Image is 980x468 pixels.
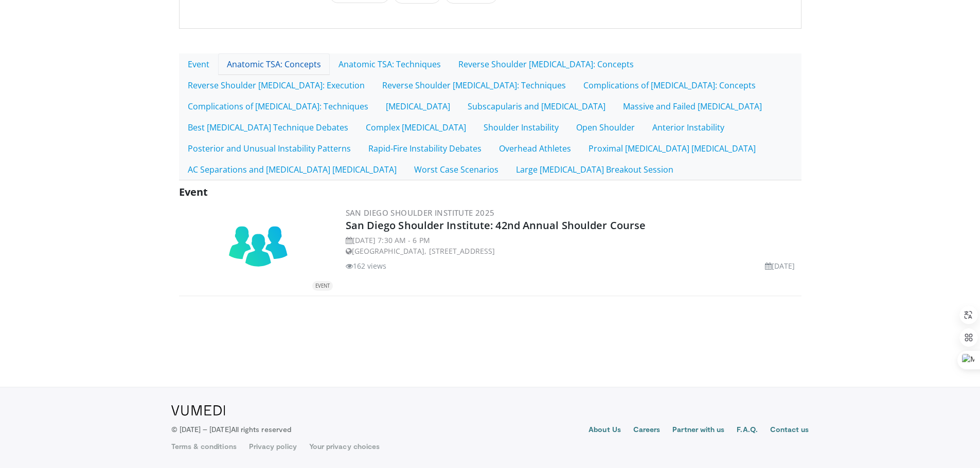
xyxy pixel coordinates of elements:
a: Subscapularis and [MEDICAL_DATA] [459,96,614,117]
a: Complications of [MEDICAL_DATA]: Concepts [575,74,764,96]
a: Posterior and Unusual Instability Patterns [179,138,360,159]
a: Massive and Failed [MEDICAL_DATA] [614,96,771,117]
a: Large [MEDICAL_DATA] Breakout Session [507,159,682,180]
a: Complex [MEDICAL_DATA] [357,117,475,138]
a: San Diego Shoulder Institute 2025 [346,208,495,218]
li: 162 views [346,260,387,271]
small: EVENT [315,283,330,289]
a: Complications of [MEDICAL_DATA]: Techniques [179,96,377,117]
div: [DATE] 7:30 AM - 6 PM [GEOGRAPHIC_DATA], [STREET_ADDRESS] [346,235,799,256]
a: Terms & conditions [171,441,237,452]
a: Proximal [MEDICAL_DATA] [MEDICAL_DATA] [580,138,764,159]
a: Reverse Shoulder [MEDICAL_DATA]: Techniques [373,74,575,96]
a: Anterior Instability [644,117,733,138]
a: About Us [589,424,621,437]
a: Rapid-Fire Instability Debates [360,138,490,159]
a: Shoulder Instability [475,117,567,138]
span: Event [179,185,208,199]
a: Reverse Shoulder [MEDICAL_DATA]: Execution [179,74,373,96]
a: Contact us [770,424,809,437]
a: Overhead Athletes [490,138,580,159]
a: Reverse Shoulder [MEDICAL_DATA]: Concepts [450,53,643,75]
a: [MEDICAL_DATA] [377,96,459,117]
a: Worst Case Scenarios [405,159,507,180]
a: F.A.Q. [737,424,757,437]
a: Anatomic TSA: Techniques [330,53,450,75]
a: EVENT [181,219,335,280]
a: Your privacy choices [309,441,380,452]
a: Best [MEDICAL_DATA] Technique Debates [179,117,357,138]
p: © [DATE] – [DATE] [171,424,292,435]
a: Careers [633,424,661,437]
a: Privacy policy [249,441,297,452]
a: Anatomic TSA: Concepts [218,53,330,75]
img: event.svg [227,219,289,280]
a: Open Shoulder [567,117,644,138]
a: Event [179,53,218,75]
img: VuMedi Logo [171,405,225,416]
a: San Diego Shoulder Institute: 42nd Annual Shoulder Course [346,218,646,232]
a: Partner with us [672,424,724,437]
span: All rights reserved [231,425,291,434]
li: [DATE] [765,260,795,271]
a: AC Separations and [MEDICAL_DATA] [MEDICAL_DATA] [179,159,405,180]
